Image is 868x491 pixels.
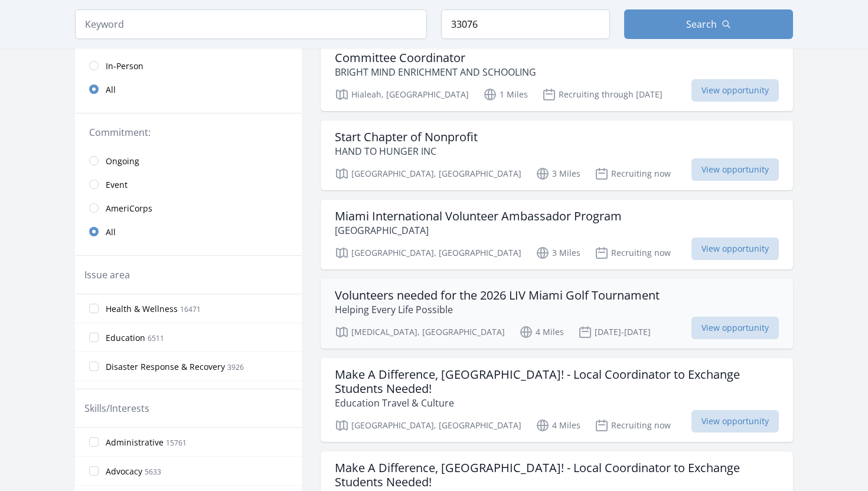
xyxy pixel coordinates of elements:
input: Location [441,9,610,39]
a: In-Person [75,54,302,77]
legend: Skills/Interests [84,401,149,415]
span: 16471 [180,304,201,314]
p: HAND TO HUNGER INC [335,144,478,158]
span: View opportunity [691,238,779,260]
p: Hialeah, [GEOGRAPHIC_DATA] [335,87,469,102]
p: Helping Every Life Possible [335,303,660,317]
span: Administrative [106,437,164,448]
legend: Issue area [84,268,130,282]
h3: Volunteers needed for the 2026 LIV Miami Golf Tournament [335,288,660,303]
span: In-Person [106,60,143,72]
span: View opportunity [691,158,779,181]
span: Advocacy [106,466,142,477]
p: 3 Miles [536,167,580,181]
span: Event [106,179,128,191]
span: View opportunity [691,79,779,102]
a: Start Chapter of Nonprofit HAND TO HUNGER INC [GEOGRAPHIC_DATA], [GEOGRAPHIC_DATA] 3 Miles Recrui... [321,121,793,190]
span: All [106,226,116,238]
h3: Start Chapter of Nonprofit [335,130,478,144]
p: [GEOGRAPHIC_DATA] [335,223,622,238]
p: Recruiting now [595,167,671,181]
p: [GEOGRAPHIC_DATA], [GEOGRAPHIC_DATA] [335,167,521,181]
p: Recruiting now [595,418,671,433]
span: 5633 [145,467,161,477]
span: Ongoing [106,155,139,167]
span: 3926 [227,362,244,372]
span: View opportunity [691,410,779,433]
input: Disaster Response & Recovery 3926 [89,362,99,371]
input: Advocacy 5633 [89,466,99,476]
span: 6511 [148,333,164,343]
a: Make A Difference, [GEOGRAPHIC_DATA]! - Local Coordinator to Exchange Students Needed! Education ... [321,358,793,442]
legend: Commitment: [89,125,288,139]
p: Recruiting now [595,246,671,260]
input: Education 6511 [89,333,99,342]
span: Health & Wellness [106,303,178,315]
input: Health & Wellness 16471 [89,304,99,313]
span: View opportunity [691,317,779,339]
a: Event [75,173,302,196]
p: [GEOGRAPHIC_DATA], [GEOGRAPHIC_DATA] [335,418,521,433]
span: All [106,84,116,96]
input: Administrative 15761 [89,437,99,447]
a: Committee Coordinator BRIGHT MIND ENRICHMENT AND SCHOOLING Hialeah, [GEOGRAPHIC_DATA] 1 Miles Rec... [321,41,793,111]
span: Search [686,17,717,31]
h3: Make A Difference, [GEOGRAPHIC_DATA]! - Local Coordinator to Exchange Students Needed! [335,461,779,489]
a: All [75,77,302,101]
a: Volunteers needed for the 2026 LIV Miami Golf Tournament Helping Every Life Possible [MEDICAL_DAT... [321,279,793,349]
p: 1 Miles [483,87,528,102]
p: Recruiting through [DATE] [542,87,663,102]
a: AmeriCorps [75,196,302,220]
input: Keyword [75,9,427,39]
p: 3 Miles [536,246,580,260]
p: 4 Miles [536,418,580,433]
a: All [75,220,302,243]
p: [GEOGRAPHIC_DATA], [GEOGRAPHIC_DATA] [335,246,521,260]
span: Education [106,332,145,344]
h3: Make A Difference, [GEOGRAPHIC_DATA]! - Local Coordinator to Exchange Students Needed! [335,368,779,396]
button: Search [624,9,793,39]
p: [DATE]-[DATE] [578,325,651,339]
a: Ongoing [75,149,302,173]
p: BRIGHT MIND ENRICHMENT AND SCHOOLING [335,65,536,79]
a: Miami International Volunteer Ambassador Program [GEOGRAPHIC_DATA] [GEOGRAPHIC_DATA], [GEOGRAPHIC... [321,200,793,269]
span: 15761 [166,438,187,448]
p: Education Travel & Culture [335,396,779,410]
span: Disaster Response & Recovery [106,361,225,373]
span: AmeriCorps [106,203,152,214]
p: [MEDICAL_DATA], [GEOGRAPHIC_DATA] [335,325,505,339]
h3: Committee Coordinator [335,51,536,65]
h3: Miami International Volunteer Ambassador Program [335,209,622,223]
p: 4 Miles [519,325,564,339]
